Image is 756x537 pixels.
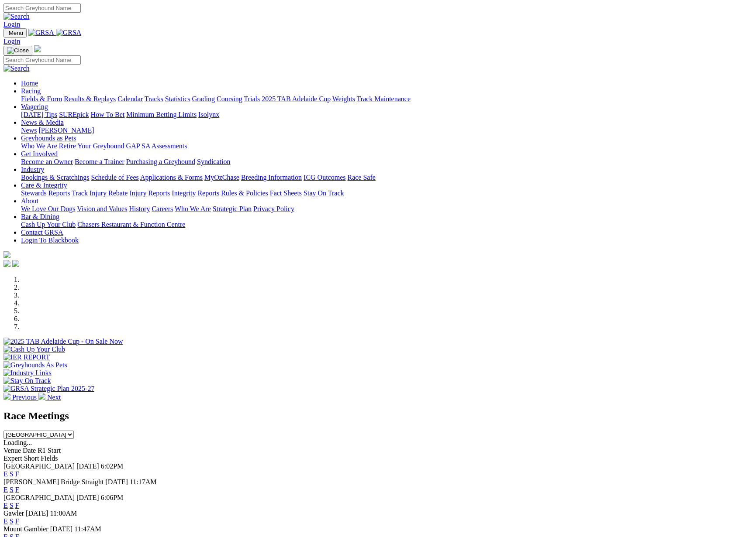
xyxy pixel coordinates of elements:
span: [DATE] [50,525,73,533]
img: Close [7,47,29,54]
img: twitter.svg [12,260,19,267]
a: E [3,486,8,493]
a: ICG Outcomes [304,174,345,181]
div: News & Media [21,127,753,134]
a: MyOzChase [204,174,239,181]
input: Search [3,3,81,13]
span: Next [47,393,61,401]
a: Care & Integrity [21,181,67,189]
a: Industry [21,166,44,173]
span: 6:06PM [101,494,124,501]
a: E [3,517,8,525]
a: [DATE] Tips [21,111,57,118]
a: Coursing [217,95,242,103]
div: Care & Integrity [21,189,753,197]
a: Bookings & Scratchings [21,174,89,181]
a: Login [3,21,20,28]
div: Get Involved [21,158,753,166]
a: News [21,127,37,134]
a: Retire Your Greyhound [59,142,124,150]
a: Bar & Dining [21,213,59,220]
img: logo-grsa-white.png [34,45,41,52]
a: Syndication [197,158,230,165]
span: Fields [41,455,58,462]
span: Menu [9,30,23,36]
a: S [10,486,14,493]
a: Tracks [145,95,163,103]
a: Isolynx [198,111,219,118]
a: Track Maintenance [357,95,411,103]
span: [DATE] [76,462,99,470]
a: Fields & Form [21,95,62,103]
span: [DATE] [26,510,48,517]
div: Racing [21,95,753,103]
span: Short [24,455,39,462]
a: Login [3,38,20,45]
a: Become an Owner [21,158,73,165]
div: Wagering [21,111,753,119]
a: F [15,517,19,525]
a: E [3,470,8,478]
span: [DATE] [76,494,99,501]
span: Gawler [3,510,24,517]
a: F [15,470,19,478]
a: Rules & Policies [221,189,268,197]
img: Greyhounds As Pets [3,361,67,369]
img: logo-grsa-white.png [3,251,10,258]
a: Strategic Plan [213,205,252,212]
img: Search [3,65,30,72]
a: Who We Are [21,142,57,150]
a: Greyhounds as Pets [21,134,76,142]
span: [PERSON_NAME] Bridge Straight [3,478,104,486]
a: Breeding Information [241,174,302,181]
a: Track Injury Rebate [72,189,128,197]
a: Careers [152,205,173,212]
a: Become a Trainer [75,158,124,165]
img: GRSA Strategic Plan 2025-27 [3,385,94,393]
a: S [10,517,14,525]
img: chevron-right-pager-white.svg [38,393,45,400]
a: About [21,197,38,205]
a: F [15,502,19,509]
a: Previous [3,393,38,401]
div: Greyhounds as Pets [21,142,753,150]
a: Next [38,393,61,401]
a: SUREpick [59,111,89,118]
span: [DATE] [105,478,128,486]
div: Bar & Dining [21,221,753,229]
div: Industry [21,174,753,181]
a: How To Bet [91,111,125,118]
img: GRSA [28,29,54,37]
a: Contact GRSA [21,229,63,236]
a: S [10,470,14,478]
span: [GEOGRAPHIC_DATA] [3,494,75,501]
div: About [21,205,753,213]
a: E [3,502,8,509]
a: Racing [21,87,41,95]
span: 11:00AM [50,510,77,517]
a: Vision and Values [77,205,127,212]
a: GAP SA Assessments [126,142,187,150]
span: 11:17AM [130,478,157,486]
h2: Race Meetings [3,410,753,422]
a: Weights [332,95,355,103]
img: Cash Up Your Club [3,345,65,353]
a: Purchasing a Greyhound [126,158,195,165]
span: Loading... [3,439,32,446]
a: Stewards Reports [21,189,70,197]
a: Statistics [165,95,190,103]
span: R1 Start [38,447,61,454]
a: [PERSON_NAME] [38,127,94,134]
a: Results & Replays [64,95,116,103]
a: History [129,205,150,212]
a: Fact Sheets [270,189,302,197]
a: Wagering [21,103,48,110]
span: 11:47AM [74,525,101,533]
img: GRSA [56,29,82,37]
a: Chasers Restaurant & Function Centre [77,221,185,228]
a: Applications & Forms [140,174,203,181]
a: 2025 TAB Adelaide Cup [262,95,331,103]
a: Integrity Reports [172,189,219,197]
a: Trials [244,95,260,103]
span: Mount Gambier [3,525,48,533]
